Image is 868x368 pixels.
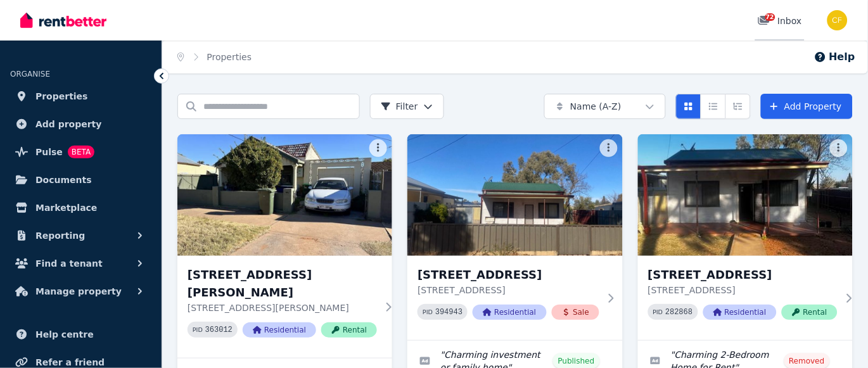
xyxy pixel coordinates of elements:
[10,70,50,79] span: ORGANISE
[35,89,88,104] span: Properties
[177,134,392,256] img: 106 Beryl St, Broken Hill
[370,94,444,119] button: Filter
[600,139,618,157] button: More options
[418,266,599,284] h3: [STREET_ADDRESS]
[188,301,377,314] p: [STREET_ADDRESS][PERSON_NAME]
[703,305,777,320] span: Residential
[653,308,663,315] small: PID
[10,139,151,165] a: PulseBETA
[814,49,855,65] button: Help
[676,94,701,119] button: Card view
[423,308,433,315] small: PID
[701,94,726,119] button: Compact list view
[35,172,92,187] span: Documents
[782,305,838,320] span: Rental
[35,144,63,160] span: Pulse
[243,322,316,338] span: Residential
[381,100,418,113] span: Filter
[407,134,622,340] a: 161 Cornish St, Broken Hill[STREET_ADDRESS][STREET_ADDRESS]PID 394943ResidentialSale
[638,134,853,340] a: 161 Cornish Street, Broken Hill[STREET_ADDRESS][STREET_ADDRESS]PID 282868ResidentialRental
[35,228,85,243] span: Reporting
[10,279,151,304] button: Manage property
[321,322,377,338] span: Rental
[10,167,151,193] a: Documents
[188,266,377,301] h3: [STREET_ADDRESS][PERSON_NAME]
[68,146,94,158] span: BETA
[35,327,94,342] span: Help centre
[35,256,103,271] span: Find a tenant
[758,15,802,27] div: Inbox
[207,52,252,62] a: Properties
[827,10,848,30] img: Christos Fassoulidis
[35,117,102,132] span: Add property
[177,134,392,358] a: 106 Beryl St, Broken Hill[STREET_ADDRESS][PERSON_NAME][STREET_ADDRESS][PERSON_NAME]PID 363012Resi...
[765,13,775,21] span: 72
[648,266,838,284] h3: [STREET_ADDRESS]
[10,84,151,109] a: Properties
[638,134,853,256] img: 161 Cornish Street, Broken Hill
[35,200,97,215] span: Marketplace
[162,41,267,73] nav: Breadcrumb
[830,139,848,157] button: More options
[10,223,151,248] button: Reporting
[407,134,622,256] img: 161 Cornish St, Broken Hill
[10,322,151,347] a: Help centre
[666,308,693,317] code: 282868
[761,94,853,119] a: Add Property
[35,284,122,299] span: Manage property
[10,111,151,137] a: Add property
[473,305,546,320] span: Residential
[418,284,599,296] p: [STREET_ADDRESS]
[725,94,751,119] button: Expanded list view
[10,251,151,276] button: Find a tenant
[20,11,106,30] img: RentBetter
[676,94,751,119] div: View options
[648,284,838,296] p: [STREET_ADDRESS]
[193,326,203,333] small: PID
[544,94,666,119] button: Name (A-Z)
[10,195,151,220] a: Marketplace
[570,100,622,113] span: Name (A-Z)
[435,308,463,317] code: 394943
[205,326,233,334] code: 363012
[369,139,387,157] button: More options
[552,305,600,320] span: Sale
